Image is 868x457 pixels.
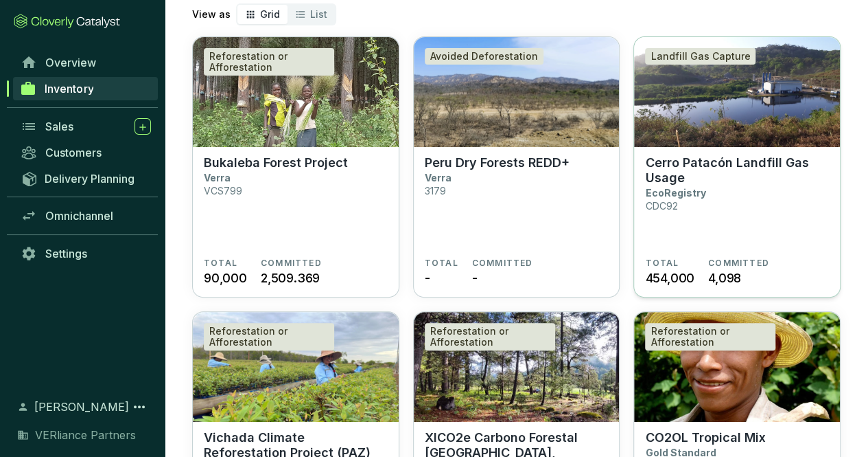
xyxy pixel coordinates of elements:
p: 3179 [425,185,446,197]
span: 90,000 [204,269,247,287]
span: COMMITTED [472,258,533,269]
p: Verra [204,172,231,183]
a: Inventory [13,77,158,100]
span: Customers [45,146,102,159]
span: Overview [45,56,96,69]
span: Grid [260,8,280,20]
span: - [472,269,478,287]
span: COMMITTED [708,258,769,269]
img: Vichada Climate Reforestation Project (PAZ) [193,312,399,422]
a: Peru Dry Forests REDD+Avoided DeforestationPeru Dry Forests REDD+Verra3179TOTAL-COMMITTED- [413,36,620,298]
span: TOTAL [645,258,679,269]
span: 4,098 [708,269,741,287]
a: Delivery Planning [14,167,158,190]
span: COMMITTED [261,258,322,269]
div: segmented control [236,3,336,25]
span: List [310,8,327,20]
span: - [425,269,430,287]
span: TOTAL [425,258,458,269]
div: Avoided Deforestation [425,48,543,65]
span: [PERSON_NAME] [34,399,129,415]
p: Bukaleba Forest Project [204,155,348,170]
img: CO2OL Tropical Mix [634,312,840,422]
span: Sales [45,120,73,133]
span: Delivery Planning [45,172,134,186]
div: Reforestation or Afforestation [645,323,775,350]
a: Omnichannel [14,204,158,227]
a: Cerro Patacón Landfill Gas UsageLandfill Gas CaptureCerro Patacón Landfill Gas UsageEcoRegistryCD... [633,36,841,298]
a: Settings [14,242,158,265]
p: Peru Dry Forests REDD+ [425,155,570,170]
div: Reforestation or Afforestation [425,323,555,350]
p: View as [192,8,231,21]
p: Verra [425,172,451,183]
span: TOTAL [204,258,237,269]
a: Customers [14,141,158,164]
img: XICO2e Carbono Forestal Ejido Pueblo Nuevo, Durango, México [414,312,620,422]
p: EcoRegistry [645,187,705,199]
div: Landfill Gas Capture [645,48,755,65]
img: Peru Dry Forests REDD+ [414,37,620,147]
a: Sales [14,115,158,138]
span: Omnichannel [45,209,113,223]
a: Overview [14,51,158,74]
p: CO2OL Tropical Mix [645,430,765,445]
p: CDC92 [645,200,677,212]
span: VERliance Partners [35,427,136,443]
p: Cerro Patacón Landfill Gas Usage [645,155,829,186]
span: Inventory [45,82,93,96]
img: Bukaleba Forest Project [193,37,399,147]
a: Bukaleba Forest ProjectReforestation or AfforestationBukaleba Forest ProjectVerraVCS799TOTAL90,00... [192,36,399,298]
span: 454,000 [645,269,694,287]
div: Reforestation or Afforestation [204,48,334,76]
span: Settings [45,247,87,260]
p: VCS799 [204,185,242,197]
img: Cerro Patacón Landfill Gas Usage [634,37,840,147]
div: Reforestation or Afforestation [204,323,334,350]
span: 2,509.369 [261,269,320,287]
